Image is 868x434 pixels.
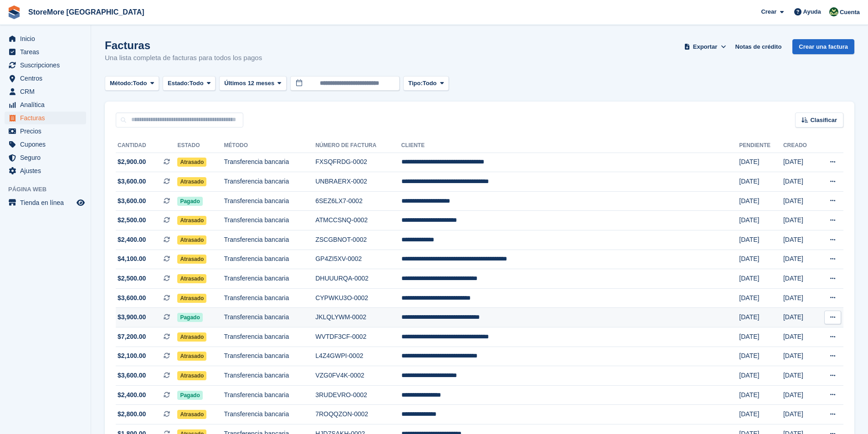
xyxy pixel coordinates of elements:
[783,347,817,366] td: [DATE]
[315,230,401,250] td: ZSCGBNOT-0002
[110,79,133,88] span: Método:
[783,385,817,405] td: [DATE]
[177,216,206,225] span: Atrasado
[224,250,316,269] td: Transferencia bancaria
[739,191,783,211] td: [DATE]
[683,39,728,54] button: Exportar
[315,308,401,327] td: JKLQLYWM-0002
[403,76,449,91] button: Tipo: Todo
[168,79,190,88] span: Estado:
[739,327,783,347] td: [DATE]
[118,409,146,419] span: $2,800.00
[783,366,817,386] td: [DATE]
[118,293,146,303] span: $3,600.00
[224,153,316,172] td: Transferencia bancaria
[5,196,86,209] a: menú
[177,352,206,361] span: Atrasado
[118,274,146,283] span: $2,500.00
[840,8,860,17] span: Cuenta
[422,79,437,88] span: Todo
[177,158,206,167] span: Atrasado
[739,172,783,192] td: [DATE]
[224,366,316,386] td: Transferencia bancaria
[783,405,817,424] td: [DATE]
[224,308,316,327] td: Transferencia bancaria
[20,196,75,209] span: Tienda en línea
[116,138,177,153] th: Cantidad
[177,391,202,400] span: Pagado
[118,351,146,361] span: $2,100.00
[177,410,206,419] span: Atrasado
[177,255,206,264] span: Atrasado
[783,308,817,327] td: [DATE]
[118,332,146,342] span: $7,200.00
[315,269,401,289] td: DHUUURQA-0002
[315,250,401,269] td: GP4ZI5XV-0002
[315,172,401,192] td: UNBRAERX-0002
[739,138,783,153] th: Pendiente
[810,116,837,125] span: Clasificar
[315,366,401,386] td: VZG0FV4K-0002
[408,79,423,88] span: Tipo:
[105,39,262,51] h1: Facturas
[224,288,316,308] td: Transferencia bancaria
[177,235,206,245] span: Atrasado
[803,7,821,16] span: Ayuda
[224,138,316,153] th: Método
[783,153,817,172] td: [DATE]
[133,79,147,88] span: Todo
[739,153,783,172] td: [DATE]
[739,288,783,308] td: [DATE]
[20,98,75,111] span: Analítica
[177,274,206,283] span: Atrasado
[5,151,86,164] a: menu
[739,385,783,405] td: [DATE]
[315,153,401,172] td: FXSQFRDG-0002
[5,32,86,45] a: menu
[761,7,776,16] span: Crear
[783,211,817,230] td: [DATE]
[739,269,783,289] td: [DATE]
[20,151,75,164] span: Seguro
[118,215,146,225] span: $2,500.00
[20,125,75,138] span: Precios
[177,197,202,206] span: Pagado
[25,5,148,20] a: StoreMore [GEOGRAPHIC_DATA]
[75,197,86,208] a: Vista previa de la tienda
[315,385,401,405] td: 3RUDEVRO-0002
[177,371,206,380] span: Atrasado
[118,196,146,206] span: $3,600.00
[177,177,206,186] span: Atrasado
[783,269,817,289] td: [DATE]
[829,7,838,16] img: Claudia Cortes
[315,288,401,308] td: CYPWKU3O-0002
[783,138,817,153] th: Creado
[118,157,146,167] span: $2,900.00
[118,312,146,322] span: $3,900.00
[224,385,316,405] td: Transferencia bancaria
[163,76,216,91] button: Estado: Todo
[5,46,86,58] a: menu
[224,191,316,211] td: Transferencia bancaria
[401,138,740,153] th: Cliente
[224,230,316,250] td: Transferencia bancaria
[315,347,401,366] td: L4Z4GWPI-0002
[315,211,401,230] td: ATMCCSNQ-0002
[224,347,316,366] td: Transferencia bancaria
[224,211,316,230] td: Transferencia bancaria
[20,72,75,85] span: Centros
[224,327,316,347] td: Transferencia bancaria
[177,138,224,153] th: Estado
[105,53,262,63] p: Una lista completa de facturas para todos los pagos
[118,235,146,245] span: $2,400.00
[20,138,75,151] span: Cupones
[5,112,86,124] a: menu
[5,125,86,138] a: menu
[739,347,783,366] td: [DATE]
[224,405,316,424] td: Transferencia bancaria
[224,172,316,192] td: Transferencia bancaria
[5,72,86,85] a: menu
[177,294,206,303] span: Atrasado
[224,79,274,88] span: Últimos 12 meses
[20,32,75,45] span: Inicio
